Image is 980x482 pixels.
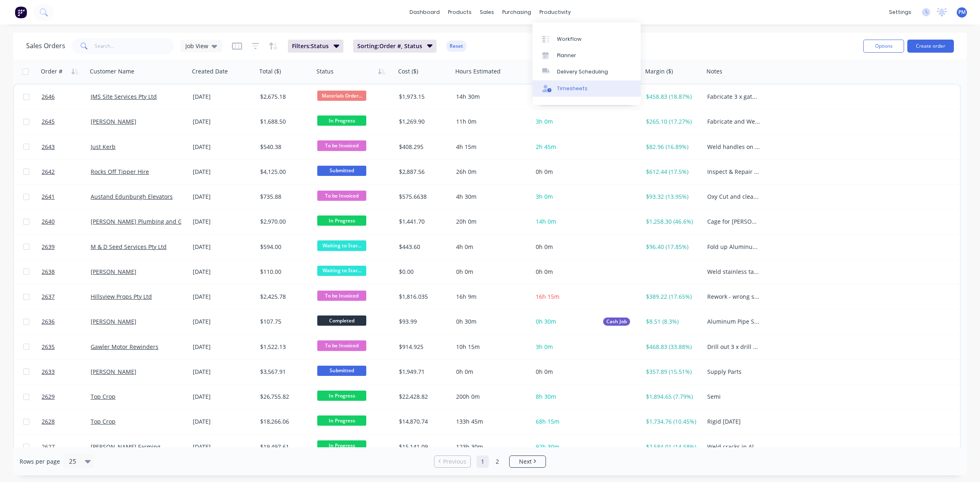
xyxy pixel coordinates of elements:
span: 2635 [42,343,55,351]
span: Next [519,458,532,466]
span: 2627 [42,443,55,451]
span: 92h 30m [536,443,559,451]
div: 0h 30m [456,318,526,326]
a: Top Crop [91,393,116,400]
div: [DATE] [193,268,254,276]
button: Filters:Status [288,40,343,53]
div: $408.295 [399,143,447,151]
div: $93.99 [399,318,447,326]
span: 2640 [42,218,55,226]
div: Hours Estimated [455,67,501,76]
span: 68h 15m [536,418,559,425]
div: Aluminum Pipe Sale - Located in Top Crop Container - Customer collecting [DATE] [707,318,760,326]
span: 2637 [42,293,55,301]
div: products [444,6,476,18]
span: 2636 [42,318,55,326]
div: 4h 15m [456,143,526,151]
a: [PERSON_NAME] Farming [91,443,160,451]
div: purchasing [498,6,535,18]
span: Previous [443,458,466,466]
div: [DATE] [193,143,254,151]
div: $26,755.82 [260,393,308,401]
div: $2,887.56 [399,168,447,176]
span: 0h 0m [536,168,553,175]
div: $18,266.06 [260,418,308,426]
div: $735.88 [260,193,308,201]
span: 3h 0m [536,118,553,125]
div: [DATE] [193,118,254,126]
div: Total ($) [259,67,281,76]
span: 2h 45m [536,143,556,151]
span: 14h 0m [536,218,556,225]
div: $93.32 (13.95%) [646,193,698,201]
div: Inspect & Repair Cracks as per photographs. [707,168,760,176]
div: $468.83 (33.88%) [646,343,698,351]
div: $1,688.50 [260,118,308,126]
a: 2628 [42,409,91,434]
span: 8h 30m [536,393,556,400]
a: 2633 [42,360,91,384]
a: Top Crop [91,418,116,425]
a: Page 2 [491,455,503,468]
span: To be Invoiced [317,291,366,301]
span: 2643 [42,143,55,151]
span: 2628 [42,418,55,426]
div: [DATE] [193,218,254,226]
a: M & D Seed Services Pty Ltd [91,243,167,251]
a: Page 1 is your current page [477,455,489,468]
div: [DATE] [193,368,254,376]
ul: Pagination [431,455,549,468]
div: $15,141.09 [399,443,447,451]
div: $14,870.74 [399,418,447,426]
a: Austand Edunburgh Elevators [91,193,173,200]
a: 2640 [42,209,91,234]
div: 14h 30m [456,93,526,101]
div: $1,816.035 [399,293,447,301]
div: Customer Name [90,67,134,76]
div: Weld stainless tank where split and test. Phone number incorrect - missing a number [707,268,760,276]
span: In Progress [317,440,366,451]
div: Timesheets [557,85,588,92]
div: [DATE] [193,343,254,351]
div: $107.75 [260,318,308,326]
div: $2,675.18 [260,93,308,101]
div: [DATE] [193,418,254,426]
div: $3,567.91 [260,368,308,376]
span: To be Invoiced [317,340,366,351]
div: $1,269.90 [399,118,447,126]
span: Materials Order... [317,91,366,101]
div: Created Date [192,67,228,76]
span: 0h 0m [536,243,553,251]
span: 2642 [42,168,55,176]
div: $22,428.82 [399,393,447,401]
div: $357.89 (15.51%) [646,368,698,376]
a: 2643 [42,135,91,159]
a: Planner [532,47,641,64]
span: 0h 0m [536,268,553,275]
div: Oxy Cut and clean up customer supplied 9mm plates to 220 x 170. Supply and cut 2mm galv sheet 8 o... [707,193,760,201]
div: Weld cracks in Aluminum Tipper as shown Spoke to customer - [DATE] - Reset Pivots if possible and... [707,443,760,451]
div: 0h 0m [456,268,526,276]
span: 16h 15m [536,293,559,300]
a: Gawler Motor Rewinders [91,343,158,351]
a: [PERSON_NAME] Plumbing and Gas [91,218,188,225]
span: Rows per page [20,458,60,466]
a: Just Kerb [91,143,116,151]
div: [DATE] [193,393,254,401]
div: Cage for [PERSON_NAME] Plumbing [707,218,760,226]
button: Options [863,40,904,53]
a: Hillsview Props Pty Ltd [91,293,152,300]
span: Waiting to Star... [317,240,366,251]
a: 2627 [42,435,91,459]
div: $1,441.70 [399,218,447,226]
div: Delivery Scheduling [557,68,608,76]
div: Rigid [DATE] [707,418,760,426]
div: [DATE] [193,443,254,451]
span: Cash Job [606,318,627,326]
div: [DATE] [193,168,254,176]
div: $2,584.01 (14.58%) [646,443,698,451]
span: Filters: Status [292,42,329,50]
a: Delivery Scheduling [532,64,641,80]
div: Supply Parts [707,368,760,376]
a: JMS Site Services Pty Ltd [91,93,157,100]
